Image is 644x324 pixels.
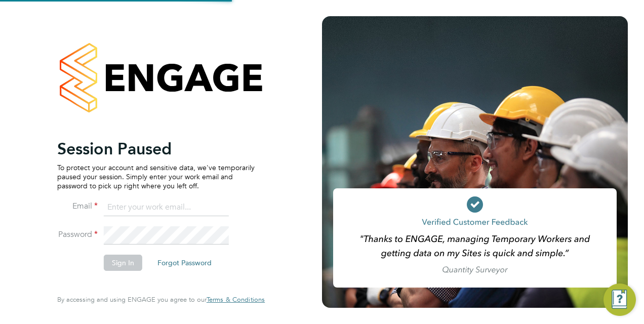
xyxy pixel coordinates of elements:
[104,198,229,217] input: Enter your work email...
[57,229,98,240] label: Password
[57,295,265,304] span: By accessing and using ENGAGE you agree to our
[104,255,142,271] button: Sign In
[149,255,220,271] button: Forgot Password
[57,139,255,159] h2: Session Paused
[207,296,265,304] a: Terms & Conditions
[57,201,98,212] label: Email
[603,283,636,316] button: Engage Resource Center
[57,163,255,191] p: To protect your account and sensitive data, we've temporarily paused your session. Simply enter y...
